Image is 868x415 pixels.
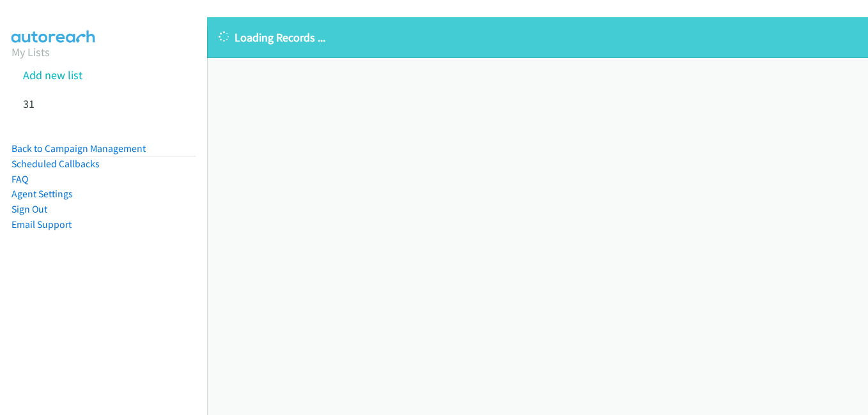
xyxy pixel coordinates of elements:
a: Agent Settings [12,188,73,200]
a: My Lists [12,45,50,59]
a: Scheduled Callbacks [12,158,100,170]
p: Loading Records ... [219,29,856,46]
a: Add new list [23,68,82,82]
a: Email Support [12,218,72,230]
a: Back to Campaign Management [12,142,146,155]
a: Sign Out [12,203,47,215]
a: FAQ [12,173,28,185]
a: 31 [23,96,35,111]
